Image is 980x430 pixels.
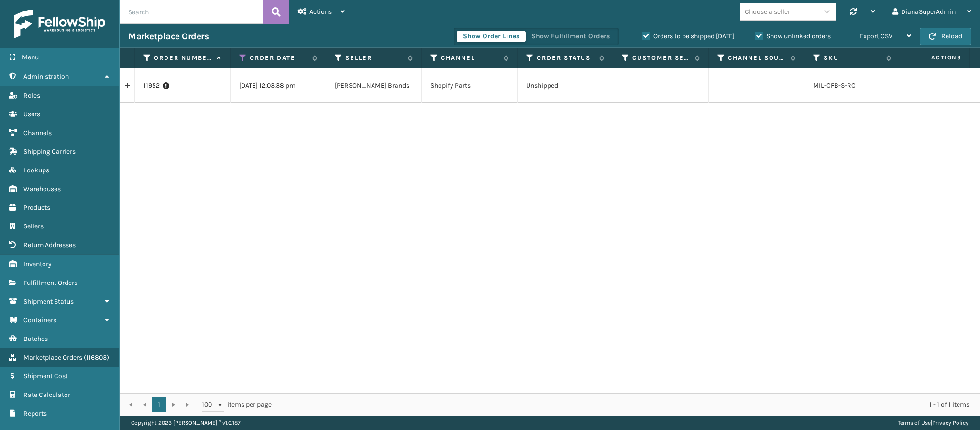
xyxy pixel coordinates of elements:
[152,397,166,412] a: 1
[202,397,272,412] span: items per page
[901,50,968,66] span: Actions
[920,28,971,45] button: Reload
[23,241,76,249] span: Return Addresses
[23,72,69,80] span: Administration
[131,416,241,430] p: Copyright 2023 [PERSON_NAME]™ v 1.0.187
[525,31,616,42] button: Show Fulfillment Orders
[23,335,48,343] span: Batches
[632,54,690,62] label: Customer Service Order Number
[537,54,595,62] label: Order Status
[745,7,790,17] div: Choose a seller
[441,54,499,62] label: Channel
[23,391,70,399] span: Rate Calculator
[23,147,76,156] span: Shipping Carriers
[859,32,892,40] span: Export CSV
[22,53,39,61] span: Menu
[422,68,518,103] td: Shopify Parts
[23,409,47,418] span: Reports
[23,204,50,212] span: Products
[23,316,56,324] span: Containers
[250,54,308,62] label: Order Date
[518,68,613,103] td: Unshipped
[309,8,332,16] span: Actions
[23,372,68,380] span: Shipment Cost
[231,68,326,103] td: [DATE] 12:03:38 pm
[23,297,74,306] span: Shipment Status
[285,400,969,409] div: 1 - 1 of 1 items
[755,32,831,40] label: Show unlinked orders
[642,32,735,40] label: Orders to be shipped [DATE]
[23,353,82,362] span: Marketplace Orders
[898,416,969,430] div: |
[23,222,44,230] span: Sellers
[728,54,786,62] label: Channel Source
[457,31,526,42] button: Show Order Lines
[154,54,212,62] label: Order Number
[824,54,881,62] label: SKU
[813,81,891,91] li: MIL-CFB-S-RC
[23,260,52,268] span: Inventory
[23,129,52,137] span: Channels
[128,31,209,42] h3: Marketplace Orders
[84,353,109,362] span: ( 116803 )
[23,166,49,174] span: Lookups
[23,185,61,193] span: Warehouses
[14,10,105,38] img: logo
[23,110,40,118] span: Users
[898,419,931,426] a: Terms of Use
[345,54,403,62] label: Seller
[326,68,422,103] td: [PERSON_NAME] Brands
[143,81,160,91] a: 11952
[932,419,969,426] a: Privacy Policy
[23,91,40,100] span: Roles
[202,400,216,409] span: 100
[23,279,77,287] span: Fulfillment Orders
